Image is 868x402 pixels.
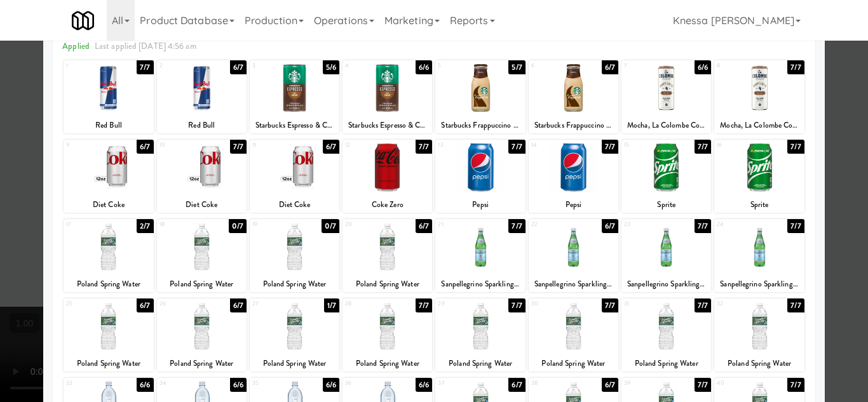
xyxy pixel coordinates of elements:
div: Starbucks Espresso & Cream [342,117,432,133]
div: 157/7Sprite [621,140,711,213]
span: Applied [62,40,90,52]
div: Poland Spring Water [250,356,339,372]
div: Mocha, La Colombe Coffee Draft Latte [714,117,804,133]
div: Poland Spring Water [252,276,337,292]
div: Sprite [716,197,802,213]
div: Sanpellegrino Sparkling Natural Mineral Water [529,276,618,292]
div: Starbucks Frappuccino Mocha [529,117,618,133]
div: 11 [252,140,295,151]
div: 6/6 [695,60,711,74]
div: 2/7 [137,219,153,233]
div: 1 [66,60,109,71]
div: Poland Spring Water [157,356,247,372]
div: 37 [438,378,480,389]
div: 55/7Starbucks Frappuccino Mocha [435,60,525,133]
div: 3 [252,60,295,71]
div: 247/7Sanpellegrino Sparkling Natural Mineral Water [714,219,804,292]
div: 7/7 [508,298,525,312]
div: 7/7 [695,378,711,392]
span: Last applied [DATE] 4:56 am [95,40,196,52]
div: Poland Spring Water [437,356,523,372]
div: 226/7Sanpellegrino Sparkling Natural Mineral Water [529,219,618,292]
div: 7/7 [787,60,804,74]
div: 7/7 [787,219,804,233]
div: Mocha, La Colombe Coffee Draft Latte [621,117,711,133]
div: Starbucks Espresso & Cream [252,117,337,133]
div: Coke Zero [342,197,432,213]
div: Poland Spring Water [716,356,802,372]
div: 7/7 [787,140,804,154]
div: 6/6 [416,60,432,74]
div: 26/7Red Bull [157,60,247,133]
div: Poland Spring Water [159,276,245,292]
div: Poland Spring Water [64,276,153,292]
div: 6/7 [230,298,247,312]
div: Diet Coke [252,197,337,213]
div: Poland Spring Water [344,276,430,292]
div: Sprite [714,197,804,213]
div: 27 [252,298,295,309]
div: 206/7Poland Spring Water [342,219,432,292]
div: Poland Spring Water [435,356,525,372]
div: 6/6 [416,378,432,392]
div: Poland Spring Water [342,356,432,372]
div: 307/7Poland Spring Water [529,298,618,372]
div: 14 [531,140,574,151]
div: 87/7Mocha, La Colombe Coffee Draft Latte [714,60,804,133]
div: 32 [717,298,759,309]
div: Sanpellegrino Sparkling Natural Mineral Water [623,276,709,292]
div: 6/6 [230,378,247,392]
div: Mocha, La Colombe Coffee Draft Latte [623,117,709,133]
div: 7 [624,60,667,71]
div: Poland Spring Water [65,356,151,372]
div: 6/7 [230,60,247,74]
div: 35/6Starbucks Espresso & Cream [250,60,339,133]
div: Diet Coke [157,197,247,213]
div: Red Bull [157,117,247,133]
div: 8 [717,60,759,71]
div: 46/6Starbucks Espresso & Cream [342,60,432,133]
div: 26 [159,298,202,309]
div: Starbucks Espresso & Cream [250,117,339,133]
div: Poland Spring Water [531,356,616,372]
div: Poland Spring Water [714,356,804,372]
div: 66/7Starbucks Frappuccino Mocha [529,60,618,133]
div: 31 [624,298,667,309]
div: Sanpellegrino Sparkling Natural Mineral Water [621,276,711,292]
div: 5 [438,60,480,71]
div: Sprite [621,197,711,213]
div: 297/7Poland Spring Water [435,298,525,372]
div: 180/7Poland Spring Water [157,219,247,292]
div: Poland Spring Water [159,356,245,372]
div: 7/7 [695,298,711,312]
div: 7/7 [508,219,525,233]
div: Poland Spring Water [621,356,711,372]
div: 6/7 [323,140,339,154]
div: 217/7Sanpellegrino Sparkling Natural Mineral Water [435,219,525,292]
div: 4 [345,60,388,71]
div: Poland Spring Water [157,276,247,292]
div: 7/7 [230,140,247,154]
div: Mocha, La Colombe Coffee Draft Latte [716,117,802,133]
div: 35 [252,378,295,389]
div: 6 [531,60,574,71]
div: 20 [345,219,388,230]
div: 7/7 [787,298,804,312]
div: Sanpellegrino Sparkling Natural Mineral Water [714,276,804,292]
div: Poland Spring Water [252,356,337,372]
div: Diet Coke [250,197,339,213]
div: 30 [531,298,574,309]
div: 22 [531,219,574,230]
div: 256/7Poland Spring Water [64,298,153,372]
div: 23 [624,219,667,230]
div: Coke Zero [344,197,430,213]
div: Sanpellegrino Sparkling Natural Mineral Water [437,276,523,292]
div: 7/7 [695,140,711,154]
div: 137/7Pepsi [435,140,525,213]
div: 13 [438,140,480,151]
div: Red Bull [159,117,245,133]
div: Poland Spring Water [529,356,618,372]
div: 7/7 [137,60,153,74]
div: 7/7 [416,140,432,154]
div: 36 [345,378,388,389]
